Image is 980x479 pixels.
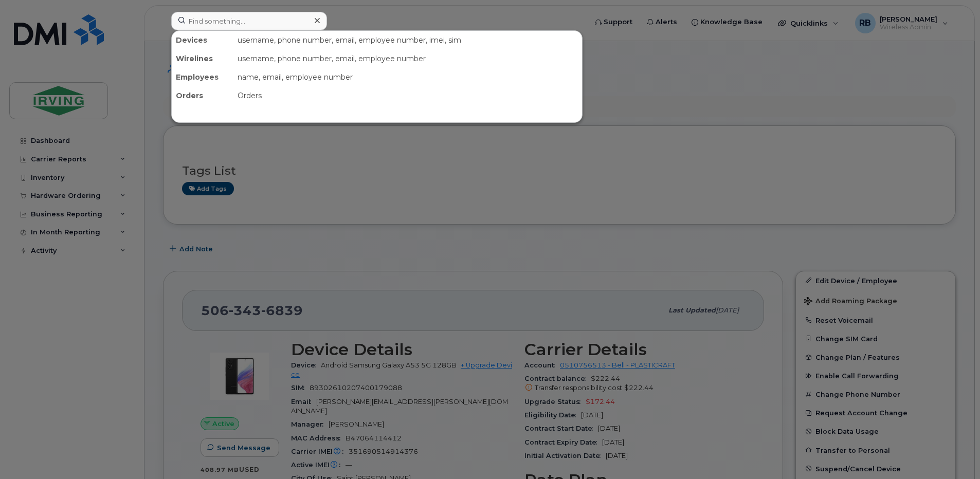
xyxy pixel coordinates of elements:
div: name, email, employee number [233,68,582,86]
div: username, phone number, email, employee number [233,49,582,68]
div: Orders [172,86,233,105]
div: Devices [172,31,233,49]
div: Wirelines [172,49,233,68]
div: Orders [233,86,582,105]
div: username, phone number, email, employee number, imei, sim [233,31,582,49]
div: Employees [172,68,233,86]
